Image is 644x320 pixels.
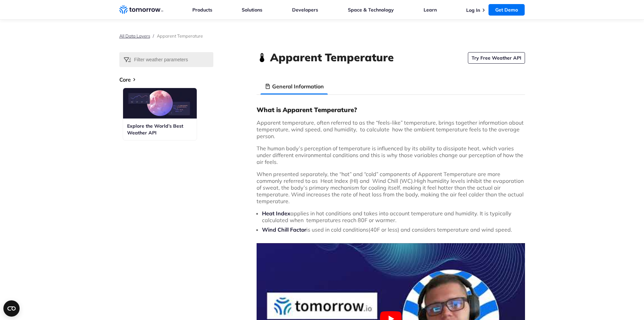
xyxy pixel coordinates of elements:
[242,7,262,13] a: Solutions
[270,50,394,65] h1: Apparent Temperature
[3,300,20,317] button: Open CMP widget
[262,210,525,223] li: applies in hot conditions and takes into account temperature and humidity. It is typically calcul...
[292,7,318,13] a: Developers
[119,52,213,67] input: Filter weather parameters
[192,7,212,13] a: Products
[468,52,525,64] a: Try Free Weather API
[127,123,193,136] h3: Explore the World’s Best Weather API
[348,7,394,13] a: Space & Technology
[119,5,163,15] a: Home link
[257,119,525,140] p: Apparent temperature, often referred to as the “feels-like” temperature, brings together informat...
[123,88,197,140] a: Explore the World’s Best Weather API
[257,171,525,205] p: When presented separately, the “hot” and “cold” components of Apparent Temperature are more commo...
[153,33,154,39] span: /
[257,145,525,165] p: The human body’s perception of temperature is influenced by its ability to dissipate heat, which ...
[261,78,328,94] li: General Information
[488,4,525,16] a: Get Demo
[262,226,306,233] strong: Wind Chill Factor
[257,106,525,114] h3: What is Apparent Temperature?
[262,226,525,233] li: is used in cold conditions(40F or less) and considers temperature and wind speed.
[119,33,150,39] a: All Data Layers
[272,82,324,90] h3: General Information
[119,76,213,84] h3: Core
[157,33,203,39] span: Apparent Temperature
[466,7,480,13] a: Log In
[262,210,290,217] strong: Heat Index
[424,7,437,13] a: Learn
